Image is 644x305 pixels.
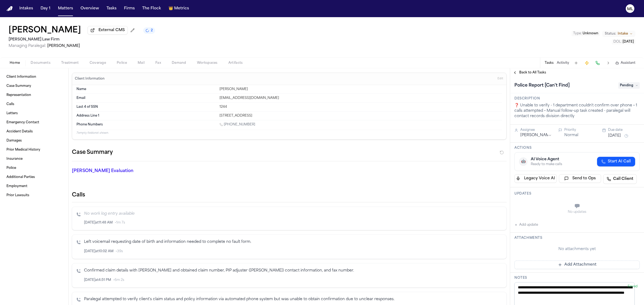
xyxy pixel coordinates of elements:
span: Police [117,61,127,65]
button: Start AI Call [597,157,635,166]
span: Pending [618,82,640,89]
dt: Address Line 1 [76,114,216,118]
a: Case Summary [4,82,64,90]
div: Priority [564,128,596,132]
h3: Notes [514,276,640,280]
span: Type : [573,32,582,35]
div: AI Voice Agent [531,157,562,162]
button: Back to All Tasks [510,70,549,75]
button: Tasks [545,61,554,65]
a: Additional Parties [4,173,64,181]
span: [PERSON_NAME] [47,44,80,48]
h2: Case Summary [72,148,113,157]
dt: Last 4 of SSN [76,105,216,109]
button: [DATE] [608,133,621,139]
a: Damages [4,136,64,145]
span: Treatment [61,61,79,65]
span: • 39s [116,249,123,254]
span: 🤖 [521,159,526,164]
a: Police [4,164,64,172]
button: Add update [514,222,538,228]
span: [DATE] [623,40,634,43]
button: Make a Call [594,59,601,67]
button: The Flock [140,4,163,13]
a: Client Information [4,73,64,81]
h3: Description [514,96,640,101]
h3: Client Information [74,77,106,81]
p: No work log entry available [84,211,502,217]
span: Edit [497,77,503,81]
span: Workspaces [197,61,218,65]
span: Intake [618,32,628,36]
img: Finch Logo [6,6,13,11]
h3: Updates [514,192,640,196]
button: Assistant [615,61,635,65]
button: 2 active tasks [143,27,155,34]
h1: Police Report [Can't Find] [512,81,572,90]
a: Call 1 (914) 661-2066 [219,122,255,127]
button: Activity [557,61,569,65]
span: Unknown [583,32,598,35]
span: Mail [138,61,145,65]
span: Fax [155,61,161,65]
div: No attachments yet [514,247,640,252]
h3: Actions [514,146,640,150]
a: Home [6,6,13,11]
span: Status: [605,32,616,36]
div: Due date [608,128,640,132]
div: [PERSON_NAME] [219,87,502,91]
h2: Calls [72,191,507,199]
span: [DATE] at 10:02 AM [84,249,114,254]
button: Edit Type: Unknown [572,31,600,36]
button: Matters [56,4,75,13]
span: Home [10,61,20,65]
button: Change status from Intake [602,31,635,37]
a: Letters [4,109,64,118]
span: [DATE] at 11:48 AM [84,221,113,225]
p: Paralegal attempted to verify client's claim status and policy information via automated phone sy... [84,296,502,303]
h1: [PERSON_NAME] [9,26,81,35]
div: 1244 [219,105,502,109]
span: Artifacts [228,61,243,65]
a: Representation [4,91,64,99]
button: Snooze task [623,133,630,139]
span: 2 [151,28,153,33]
h2: [PERSON_NAME] Law Firm [9,36,155,43]
p: 7 empty fields not shown. [76,131,502,135]
a: crownMetrics [166,4,191,13]
span: Managing Paralegal: [9,44,46,48]
div: Assignee [520,128,552,132]
span: Coverage [90,61,106,65]
button: Edit [496,75,505,83]
button: Legacy Voice AI [514,174,557,183]
p: Left voicemail requesting date of birth and information needed to complete no fault form. [84,239,502,245]
a: Overview [78,4,101,13]
button: Firms [122,4,137,13]
button: Add Attachment [514,261,640,269]
a: Call Client [603,174,637,184]
a: Prior Lawsuits [4,191,64,200]
button: Edit matter name [9,26,81,35]
span: [DATE] at 4:51 PM [84,278,111,282]
a: Emergency Contact [4,118,64,127]
button: Day 1 [38,4,53,13]
button: Edit DOL: 2025-09-07 [612,39,635,44]
button: Add Task [572,59,580,67]
div: Ready to make calls [531,162,562,166]
span: Start AI Call [608,159,631,164]
span: DOL : [613,40,622,43]
a: Insurance [4,155,64,163]
a: Employment [4,182,64,191]
span: Assistant [621,61,635,65]
button: Tasks [104,4,119,13]
button: Normal [564,133,578,138]
a: Accident Details [4,127,64,136]
button: Create Immediate Task [583,59,591,67]
p: [PERSON_NAME] Evaluation [72,168,213,174]
span: • 6m 2s [113,278,124,282]
span: External CMS [98,28,125,33]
